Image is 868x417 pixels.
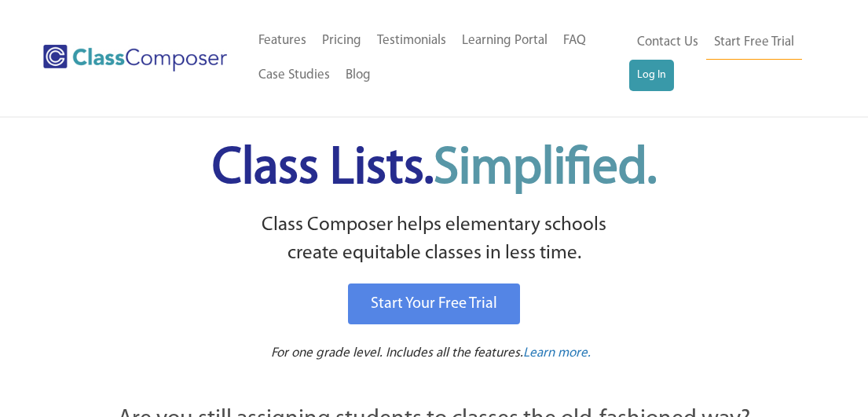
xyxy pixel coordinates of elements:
a: Start Your Free Trial [348,283,520,324]
a: FAQ [555,24,594,58]
nav: Header Menu [251,24,629,93]
a: Learning Portal [454,24,555,58]
span: Learn more. [523,346,591,360]
span: Start Your Free Trial [371,296,497,312]
a: Blog [338,58,379,93]
span: For one grade level. Includes all the features. [271,346,523,360]
a: Contact Us [629,25,706,60]
a: Testimonials [369,24,454,58]
a: Features [251,24,314,58]
a: Log In [629,60,674,91]
a: Start Free Trial [706,25,802,60]
span: Simplified. [434,144,657,195]
a: Case Studies [251,58,338,93]
p: Class Composer helps elementary schools create equitable classes in less time. [31,211,837,269]
a: Pricing [314,24,369,58]
span: Class Lists. [212,144,657,195]
img: Class Composer [43,45,227,71]
a: Learn more. [523,344,591,364]
nav: Header Menu [629,25,813,91]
